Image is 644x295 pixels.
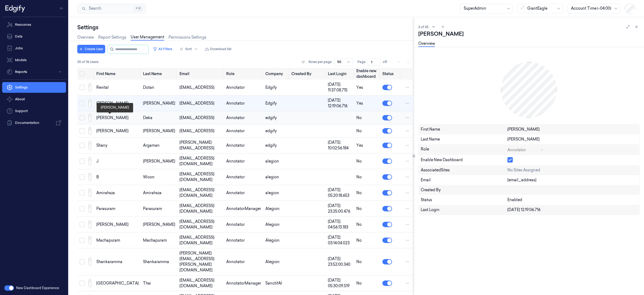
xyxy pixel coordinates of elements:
div: [PERSON_NAME] [143,222,175,227]
a: Report Settings [98,35,126,40]
div: Thai [143,281,175,286]
div: Created By [421,187,507,193]
th: First Name [94,68,141,80]
div: Annotator [226,158,261,164]
div: Last Name [421,137,507,142]
div: Status [421,197,507,203]
button: Select row [79,101,85,106]
button: Select all [79,71,85,76]
div: [PERSON_NAME] [418,30,640,38]
button: Download list [203,45,233,53]
div: Last Login [421,207,507,213]
a: Overview [418,41,435,47]
div: No [356,238,378,243]
nav: pagination [396,58,412,66]
button: Toggle Navigation [57,4,66,13]
div: Annotator [226,128,261,134]
div: b [96,174,139,180]
div: Enabled [507,197,637,203]
div: Revital [96,85,139,90]
div: SanctifAI [265,281,287,286]
div: [DATE] 03:14:04.023 [328,235,352,246]
th: Email [177,68,224,80]
div: [DATE] 05:20:18.653 [328,187,352,198]
div: [DATE] 23:52:00.340 [328,256,352,267]
a: Jobs [2,43,66,54]
span: 2 of 35 [418,25,429,29]
div: edgify [265,128,287,134]
div: Dotan [143,85,175,90]
div: Yes [356,85,378,90]
div: Alegion [265,259,287,265]
div: Annotator [226,101,261,106]
div: j [96,158,139,164]
div: [EMAIL_ADDRESS] [180,101,222,106]
div: Deka [143,115,175,121]
span: of 1 [383,60,391,64]
div: Role [421,146,507,153]
div: [EMAIL_ADDRESS][DOMAIN_NAME] [180,187,222,198]
div: [PERSON_NAME] [96,128,139,134]
p: Rows per page [309,60,332,64]
div: Settings [77,24,414,31]
div: Annotator [226,222,261,227]
a: Data [2,31,66,42]
div: Yes [356,143,378,148]
div: associatedSites [421,167,507,173]
th: Created By [289,68,326,80]
div: No [356,222,378,227]
button: About [2,94,66,105]
div: No [356,115,378,121]
button: Select row [79,281,85,286]
div: [PERSON_NAME][EMAIL_ADDRESS][PERSON_NAME][DOMAIN_NAME] [180,250,222,273]
th: Role [224,68,263,80]
div: [DATE] 12:19:06.716 [328,98,352,109]
div: machapuram [96,238,139,243]
span: 35 of 74 Users [77,60,98,64]
a: Support [2,106,66,116]
a: User Management [131,34,164,40]
a: Settings [2,82,66,93]
div: [PERSON_NAME] [143,101,175,106]
div: Alegion [265,206,287,212]
div: No [356,128,378,134]
div: Alegion [265,222,287,227]
div: [EMAIL_ADDRESS][DOMAIN_NAME] [180,235,222,246]
div: AnnotatorManager [226,281,261,286]
div: amirahsza [143,190,175,196]
div: edgify [265,143,287,148]
th: Enable new dashboard [354,68,380,80]
div: Yes [356,101,378,106]
div: parasuram [96,206,139,212]
div: [GEOGRAPHIC_DATA] [96,281,139,286]
div: Argaman [143,143,175,148]
button: All Filters [151,45,174,53]
div: Annotator [226,143,261,148]
button: Select row [79,85,85,90]
div: [DATE] 23:25:00.476 [328,203,352,214]
a: Permissions Settings [169,35,206,40]
button: Select row [79,115,85,120]
div: shankaramma [143,259,175,265]
button: Reports [2,67,66,77]
div: [DATE] 12:19:06.716 [507,207,637,213]
div: [DATE] 04:56:13.183 [328,219,352,230]
div: [EMAIL_ADDRESS] [507,177,637,183]
div: No [356,259,378,265]
a: Resources [2,19,66,30]
div: Alegion [265,238,287,243]
div: Annotator [226,115,261,121]
button: Select row [79,128,85,134]
button: Search⌘K [77,4,146,13]
div: [PERSON_NAME] [96,101,139,106]
div: First Name [421,127,507,132]
button: Select row [79,143,85,148]
button: Select row [79,238,85,243]
span: Page [357,60,365,64]
div: woon [143,174,175,180]
div: [PERSON_NAME][EMAIL_ADDRESS] [180,140,222,151]
div: [EMAIL_ADDRESS] [180,128,222,134]
div: [PERSON_NAME] [96,222,139,227]
th: Company [263,68,289,80]
div: [EMAIL_ADDRESS][DOMAIN_NAME] [180,156,222,167]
